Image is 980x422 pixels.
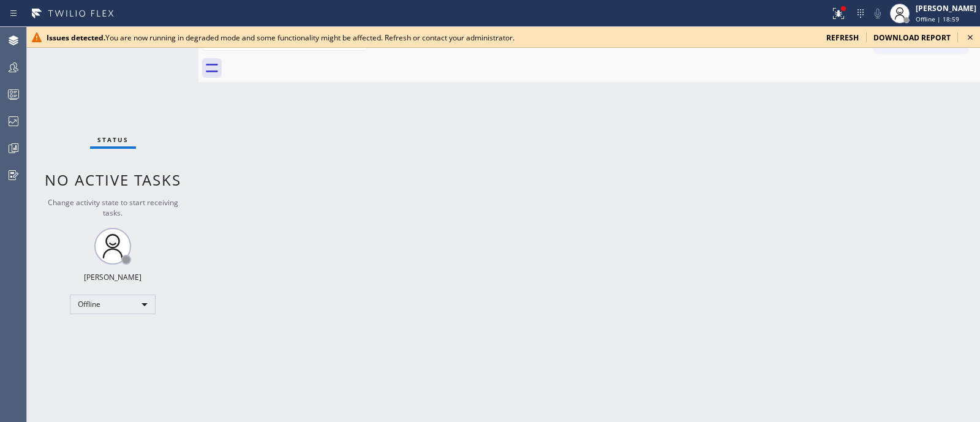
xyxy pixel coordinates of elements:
b: Issues detected. [47,32,105,43]
span: Status [97,135,129,144]
div: You are now running in degraded mode and some functionality might be affected. Refresh or contact... [47,32,816,43]
div: Offline [70,295,156,314]
button: Mute [869,5,886,22]
span: No active tasks [45,170,181,190]
span: download report [873,32,951,43]
div: [PERSON_NAME] [84,272,141,282]
span: Offline | 18:59 [916,15,959,23]
span: Change activity state to start receiving tasks. [48,197,178,218]
div: [PERSON_NAME] [916,3,976,13]
span: refresh [826,32,859,43]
